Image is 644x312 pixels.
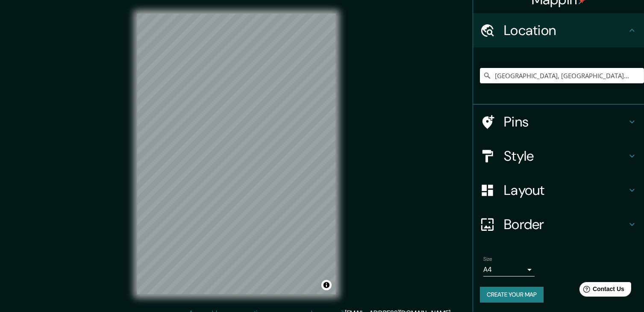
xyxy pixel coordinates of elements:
[480,287,544,303] button: Create your map
[480,68,644,83] input: Pick your city or area
[473,139,644,173] div: Style
[137,14,336,294] canvas: Map
[504,182,627,199] h4: Layout
[321,280,332,290] button: Toggle attribution
[483,263,535,277] div: A4
[473,173,644,207] div: Layout
[473,105,644,139] div: Pins
[473,13,644,47] div: Location
[483,256,492,263] label: Size
[504,147,627,165] h4: Style
[473,207,644,241] div: Border
[504,113,627,130] h4: Pins
[568,279,635,303] iframe: Help widget launcher
[504,22,627,39] h4: Location
[504,216,627,233] h4: Border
